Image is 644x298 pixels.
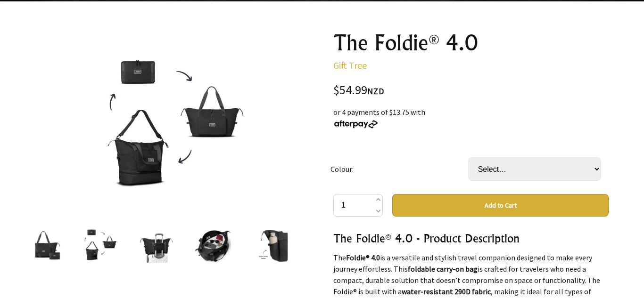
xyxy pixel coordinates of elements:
h3: The Foldie® 4.0 - Product Description [333,231,609,246]
a: Gift Tree [333,59,367,71]
img: The Foldie® 4.0 [82,227,118,263]
img: The Foldie® 4.0 [308,227,344,263]
strong: water-resistant 290D fabric [402,287,491,296]
h1: The Foldie® 4.0 [333,32,609,54]
strong: Foldie® 4.0 [346,253,380,262]
button: Add to Cart [392,194,609,217]
img: The Foldie® 4.0 [195,227,231,263]
img: The Foldie® 4.0 [139,227,174,263]
td: Colour: [330,144,468,194]
img: Afterpay [333,120,379,129]
img: The Foldie® 4.0 [252,227,288,263]
span: NZD [367,86,384,97]
div: or 4 payments of $13.75 with [333,106,609,129]
div: $54.99 [333,84,609,97]
img: The Foldie® 4.0 [99,50,247,197]
strong: foldable carry-on bag [408,264,478,274]
img: The Foldie® 4.0 [25,227,61,263]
